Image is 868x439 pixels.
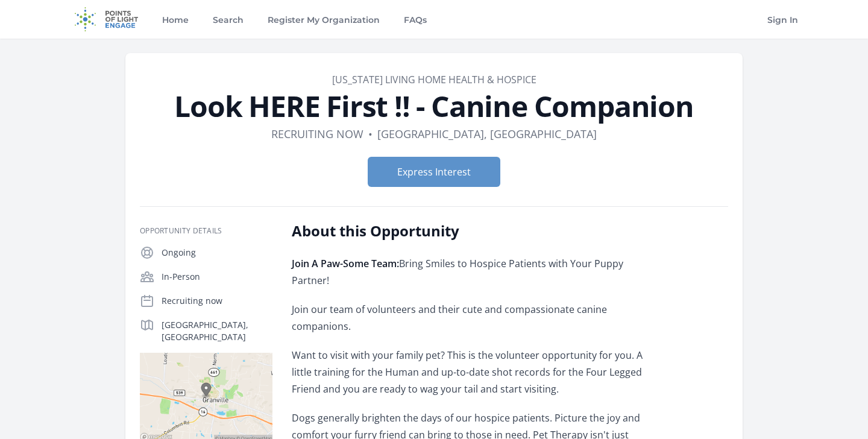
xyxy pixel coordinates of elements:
[368,157,500,187] button: Express Interest
[292,301,644,335] p: Join our team of volunteers and their cute and compassionate canine companions.
[292,347,644,397] p: Want to visit with your family pet? This is the volunteer opportunity for you. A little training ...
[140,92,728,121] h1: Look HERE First !! - Canine Companion
[162,271,272,283] p: In-Person
[377,125,597,142] dd: [GEOGRAPHIC_DATA], [GEOGRAPHIC_DATA]
[140,226,272,236] h3: Opportunity Details
[292,255,644,289] p: Bring Smiles to Hospice Patients with Your Puppy Partner!
[162,247,272,259] p: Ongoing
[271,125,363,142] dd: Recruiting now
[332,73,536,86] a: [US_STATE] Living Home Health & Hospice
[292,221,644,241] h2: About this Opportunity
[292,257,399,270] strong: Join A Paw-Some Team:
[368,125,373,142] div: •
[162,295,272,307] p: Recruiting now
[162,319,272,343] p: [GEOGRAPHIC_DATA], [GEOGRAPHIC_DATA]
